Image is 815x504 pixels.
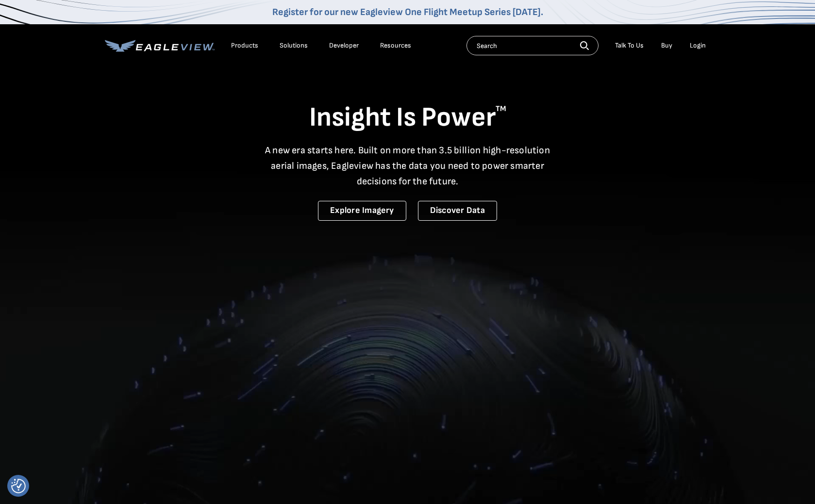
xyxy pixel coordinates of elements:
[318,201,406,221] a: Explore Imagery
[11,479,26,493] img: Revisit consent button
[231,41,258,50] div: Products
[272,6,543,18] a: Register for our new Eagleview One Flight Meetup Series [DATE].
[496,104,506,114] sup: TM
[690,41,706,50] div: Login
[380,41,411,50] div: Resources
[615,41,644,50] div: Talk To Us
[466,36,599,55] input: Search
[280,41,308,50] div: Solutions
[11,479,26,493] button: Consent Preferences
[418,201,497,221] a: Discover Data
[329,41,359,50] a: Developer
[105,101,711,135] h1: Insight Is Power
[661,41,672,50] a: Buy
[259,143,556,189] p: A new era starts here. Built on more than 3.5 billion high-resolution aerial images, Eagleview ha...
